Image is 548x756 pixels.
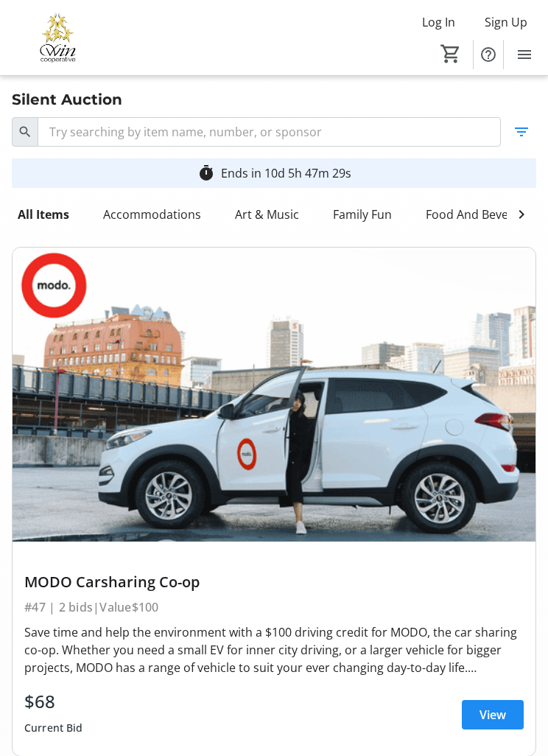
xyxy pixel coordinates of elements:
div: Accommodations [97,200,207,229]
a: View [462,700,524,729]
div: Food And Beverage [420,200,539,229]
span: Log In [422,13,455,31]
img: Victoria Women In Need Community Cooperative's Logo [9,10,107,66]
button: Help [474,40,503,69]
button: Sign Up [473,10,539,34]
div: Family Fun [327,200,398,229]
div: Silent Auction [3,88,131,111]
div: MODO Carsharing Co-op [24,573,524,591]
span: View [479,706,506,724]
div: Ends in 10d 5h 47m 29s [221,164,351,182]
span: Sign Up [485,13,527,31]
div: Current Bid [24,715,83,741]
button: Log In [410,10,467,34]
button: Menu [510,40,539,69]
img: MODO Carsharing Co-op [13,248,535,542]
button: Cart [438,41,464,67]
div: #47 | 2 bids | Value $100 [24,597,524,617]
mat-icon: timer_outline [197,164,215,182]
div: $68 [24,688,83,715]
div: All Items [12,200,75,229]
div: Save time and help the environment with a $100 driving credit for MODO, the car sharing co-op. Wh... [24,623,524,676]
input: Try searching by item name, number, or sponsor [38,117,501,147]
div: Art & Music [229,200,305,229]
